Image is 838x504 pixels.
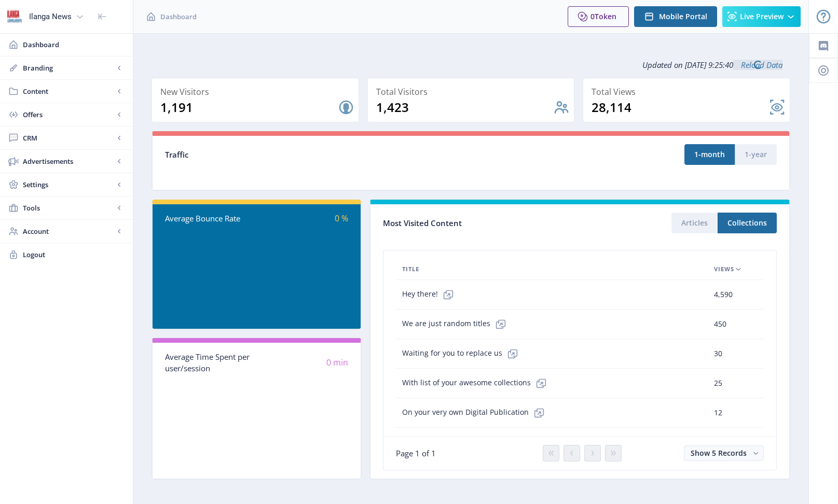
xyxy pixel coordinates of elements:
span: Hey there! [402,284,459,305]
span: Offers [23,109,114,120]
div: Average Time Spent per user/session [165,351,257,374]
span: Show 5 Records [691,448,747,458]
span: Token [595,11,616,21]
a: Reload Data [733,60,782,70]
span: Tools [23,203,114,213]
div: 0 min [257,357,349,369]
span: 12 [714,407,722,419]
span: Page 1 of 1 [396,448,436,458]
span: Logout [23,249,125,260]
span: On your very own Digital Publication [402,402,549,423]
div: New Visitors [160,85,354,99]
button: Show 5 Records [684,445,764,461]
div: Updated on [DATE] 9:25:40 [152,52,790,78]
div: Average Bounce Rate [165,213,257,225]
span: 30 [714,347,722,360]
div: Traffic [165,149,471,161]
button: Collections [718,213,777,233]
span: 25 [714,377,722,389]
div: Most Visited Content [383,215,580,231]
span: Advertisements [23,156,114,166]
button: 0Token [568,6,629,27]
button: Mobile Portal [634,6,717,27]
span: Waiting for you to replace us [402,343,523,364]
span: Live Preview [740,12,784,21]
div: 28,114 [592,99,769,116]
span: 4,590 [714,288,733,301]
span: Mobile Portal [659,12,707,21]
div: 1,191 [160,99,338,116]
button: 1-year [735,144,777,165]
span: Content [23,86,114,96]
button: Articles [671,213,718,233]
div: 1,423 [376,99,554,116]
span: Dashboard [160,11,197,22]
button: 1-month [684,144,735,165]
span: We are just random titles [402,314,511,334]
img: 6e32966d-d278-493e-af78-9af65f0c2223.png [6,8,23,25]
span: 450 [714,318,726,330]
span: With list of your awesome collections [402,373,552,394]
span: Branding [23,63,114,73]
div: Ilanga News [29,5,72,28]
span: Title [402,263,419,275]
div: Total Visitors [376,85,570,99]
span: Dashboard [23,39,125,50]
span: Views [714,263,734,275]
span: CRM [23,133,114,143]
div: Total Views [592,85,786,99]
span: 0 % [335,213,348,224]
span: Settings [23,179,114,190]
button: Live Preview [722,6,801,27]
span: Account [23,226,114,236]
